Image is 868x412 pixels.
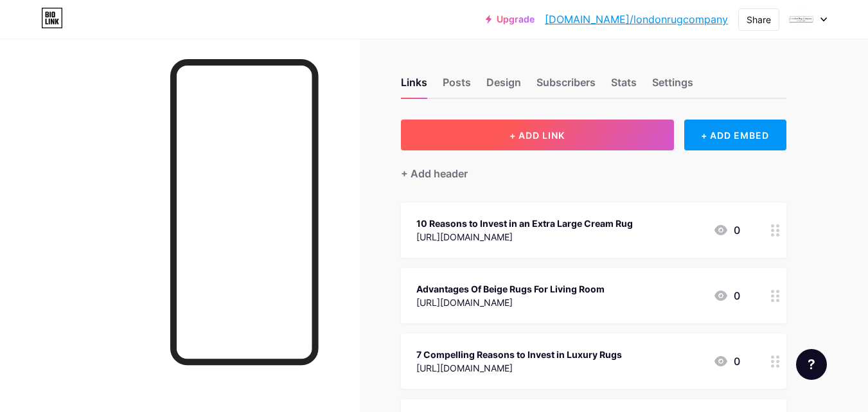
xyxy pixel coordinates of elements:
[486,75,521,98] div: Design
[652,75,693,98] div: Settings
[416,361,622,375] div: [URL][DOMAIN_NAME]
[747,13,771,26] div: Share
[486,14,535,24] a: Upgrade
[416,230,633,244] div: [URL][DOMAIN_NAME]
[509,130,565,141] span: + ADD LINK
[611,75,637,98] div: Stats
[789,7,813,31] img: londonrug
[416,296,605,309] div: [URL][DOMAIN_NAME]
[684,120,786,150] div: + ADD EMBED
[416,282,605,296] div: Advantages Of Beige Rugs For Living Room
[713,354,740,369] div: 0
[443,75,471,98] div: Posts
[401,166,468,181] div: + Add header
[401,120,674,150] button: + ADD LINK
[545,12,728,27] a: [DOMAIN_NAME]/londonrugcompany
[536,75,596,98] div: Subscribers
[401,75,427,98] div: Links
[713,222,740,238] div: 0
[713,288,740,303] div: 0
[416,217,633,230] div: 10 Reasons to Invest in an Extra Large Cream Rug
[416,348,622,361] div: 7 Compelling Reasons to Invest in Luxury Rugs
